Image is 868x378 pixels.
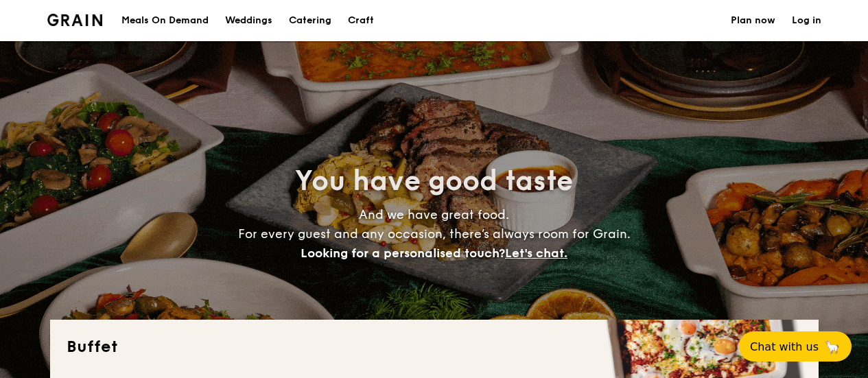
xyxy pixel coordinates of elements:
[505,246,567,261] span: Let's chat.
[47,14,103,26] a: Logotype
[295,165,573,198] span: You have good taste
[739,331,852,362] button: Chat with us🦙
[67,336,802,358] h2: Buffet
[301,246,505,261] span: Looking for a personalised touch?
[824,339,841,355] span: 🦙
[750,340,819,353] span: Chat with us
[47,14,103,26] img: Grain
[238,207,631,261] span: And we have great food. For every guest and any occasion, there’s always room for Grain.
